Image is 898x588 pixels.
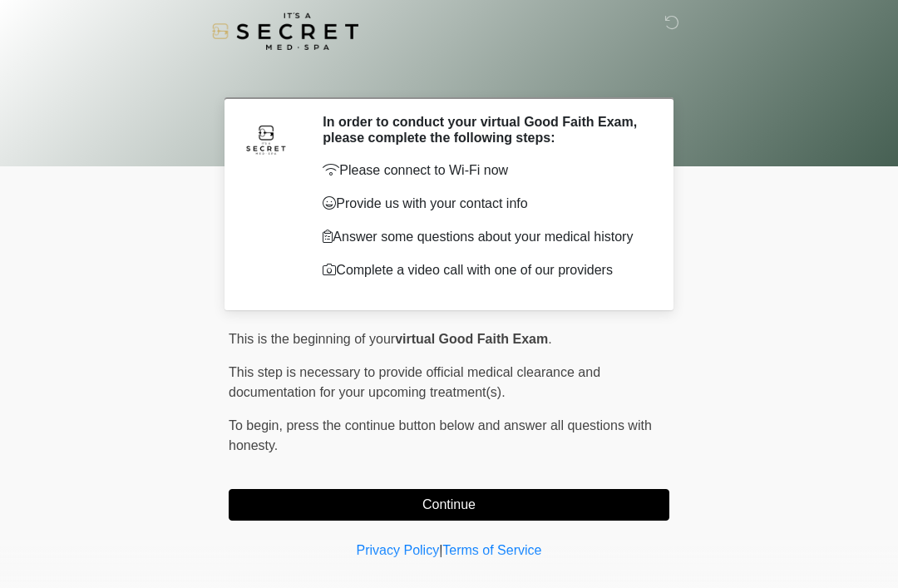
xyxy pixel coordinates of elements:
[229,332,395,346] span: This is the beginning of your
[216,60,682,91] h1: ‎ ‎
[442,543,541,557] a: Terms of Service
[439,543,442,557] a: |
[395,332,548,346] strong: virtual Good Faith Exam
[323,260,644,280] p: Complete a video call with one of our providers
[323,114,644,146] h2: In order to conduct your virtual Good Faith Exam, please complete the following steps:
[229,418,286,432] span: To begin,
[212,12,358,50] img: It's A Secret Med Spa Logo
[229,365,600,399] span: This step is necessary to provide official medical clearance and documentation for your upcoming ...
[323,194,644,214] p: Provide us with your contact info
[323,161,644,180] p: Please connect to Wi-Fi now
[241,114,291,164] img: Agent Avatar
[357,543,440,557] a: Privacy Policy
[548,332,551,346] span: .
[229,489,669,521] button: Continue
[229,418,652,452] span: press the continue button below and answer all questions with honesty.
[323,227,644,247] p: Answer some questions about your medical history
